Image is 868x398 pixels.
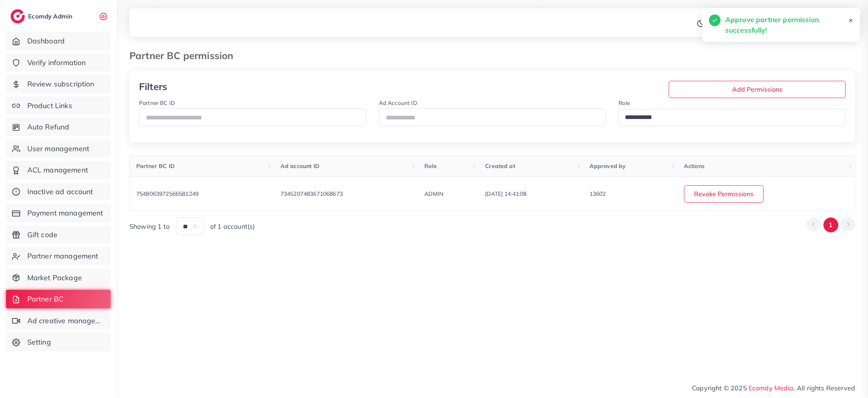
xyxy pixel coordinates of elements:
[622,111,835,124] input: Search for option
[27,316,104,326] span: Ad creative management
[27,230,57,240] span: Gift code
[27,208,103,218] span: Payment management
[823,217,838,232] button: Go to page 1
[27,337,51,347] span: Setting
[27,57,86,68] span: Verify information
[27,165,88,175] span: ACL management
[27,79,94,89] span: Review subscription
[6,140,111,158] a: User management
[10,9,74,23] a: logoEcomdy Admin
[618,109,845,126] div: Search for option
[806,217,855,232] ul: Pagination
[6,118,111,136] a: Auto Refund
[6,269,111,287] a: Market Package
[6,333,111,351] a: Setting
[6,96,111,115] a: Product Links
[6,204,111,222] a: Payment management
[725,14,848,35] h5: Approve partner permission successfully!
[28,12,74,20] h2: Ecomdy Admin
[27,294,64,304] span: Partner BC
[27,101,72,111] span: Product Links
[27,273,82,283] span: Market Package
[6,290,111,308] a: Partner BC
[27,36,65,46] span: Dashboard
[6,32,111,50] a: Dashboard
[27,122,70,132] span: Auto Refund
[27,144,89,154] span: User management
[6,161,111,179] a: ACL management
[10,9,25,23] img: logo
[6,183,111,201] a: Inactive ad account
[6,312,111,330] a: Ad creative management
[6,75,111,93] a: Review subscription
[27,251,98,261] span: Partner management
[6,53,111,72] a: Verify information
[6,247,111,265] a: Partner management
[27,187,93,197] span: Inactive ad account
[6,226,111,244] a: Gift code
